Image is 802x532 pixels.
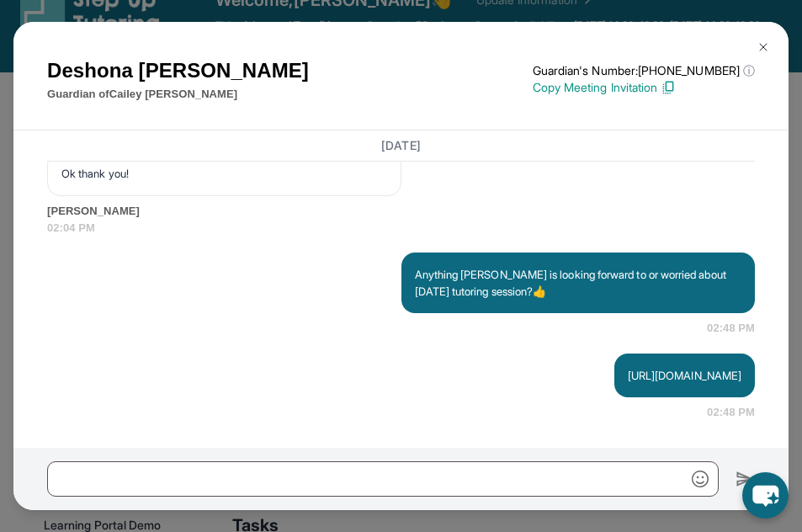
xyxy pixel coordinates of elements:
p: Guardian of Cailey [PERSON_NAME] [47,86,309,103]
span: [PERSON_NAME] [47,203,755,220]
h1: Deshona [PERSON_NAME] [47,56,309,86]
p: [URL][DOMAIN_NAME] [628,367,741,384]
img: Emoji [692,471,709,487]
span: 02:48 PM [707,320,755,337]
p: Ok thank you! [61,165,387,182]
h3: [DATE] [47,137,755,154]
span: 02:04 PM [47,220,755,237]
img: Copy Icon [661,80,676,95]
p: Anything [PERSON_NAME] is looking forward to or worried about [DATE] tutoring session?👍 [415,266,742,300]
button: chat-button [742,472,789,519]
span: ⓘ [743,62,755,79]
p: Copy Meeting Invitation [533,79,755,96]
img: Send icon [736,469,755,489]
img: Close Icon [757,40,770,54]
p: Guardian's Number: [PHONE_NUMBER] [533,62,755,79]
span: 02:48 PM [707,404,755,421]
